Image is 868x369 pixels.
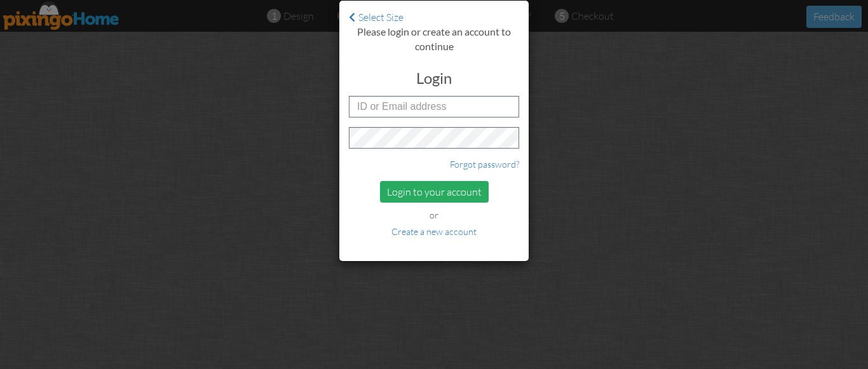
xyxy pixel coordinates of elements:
[349,11,403,23] a: Select Size
[380,181,489,203] div: Login to your account
[391,226,477,237] a: Create a new account
[450,159,519,170] a: Forgot password?
[349,96,519,117] input: ID or Email address
[867,368,868,369] iframe: Chat
[357,25,511,52] strong: Please login or create an account to continue
[349,209,519,222] div: or
[349,70,519,86] h3: Login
